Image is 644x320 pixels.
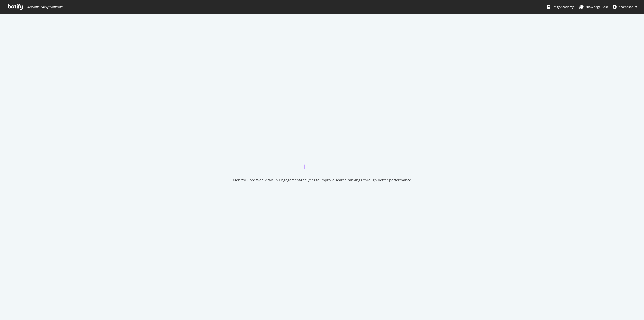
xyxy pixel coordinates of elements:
div: Knowledge Base [579,4,609,9]
div: animation [304,151,340,169]
div: Monitor Core Web Vitals in EngagementAnalytics to improve search rankings through better performance [233,177,411,183]
div: Botify Academy [547,4,574,9]
span: jthompson [619,5,633,9]
span: Welcome back, jthompson ! [26,5,63,9]
button: jthompson [609,3,641,11]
